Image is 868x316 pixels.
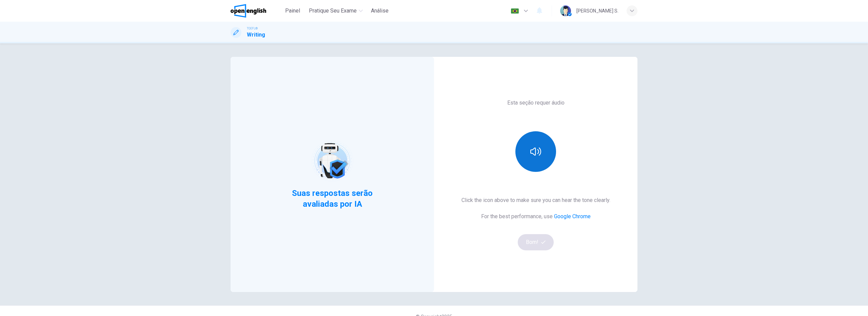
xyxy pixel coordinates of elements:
[231,4,282,18] a: OpenEnglish logo
[309,7,357,15] span: Pratique seu exame
[554,213,591,220] a: Google Chrome
[285,7,300,15] span: Painel
[507,99,565,107] h6: Esta seção requer áudio
[576,7,618,15] div: [PERSON_NAME] S.
[461,196,610,204] h6: Click the icon above to make sure you can hear the tone clearly.
[247,26,258,31] span: TOEFL®
[560,5,571,16] img: Profile picture
[282,5,303,17] button: Painel
[511,8,519,14] img: pt
[306,5,366,17] button: Pratique seu exame
[371,7,389,15] span: Análise
[481,212,591,221] h6: For the best performance, use
[291,188,374,209] span: Suas respostas serão avaliadas por IA
[231,4,266,18] img: OpenEnglish logo
[311,139,354,182] img: robot icon
[368,5,391,17] button: Análise
[247,31,265,39] h1: Writing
